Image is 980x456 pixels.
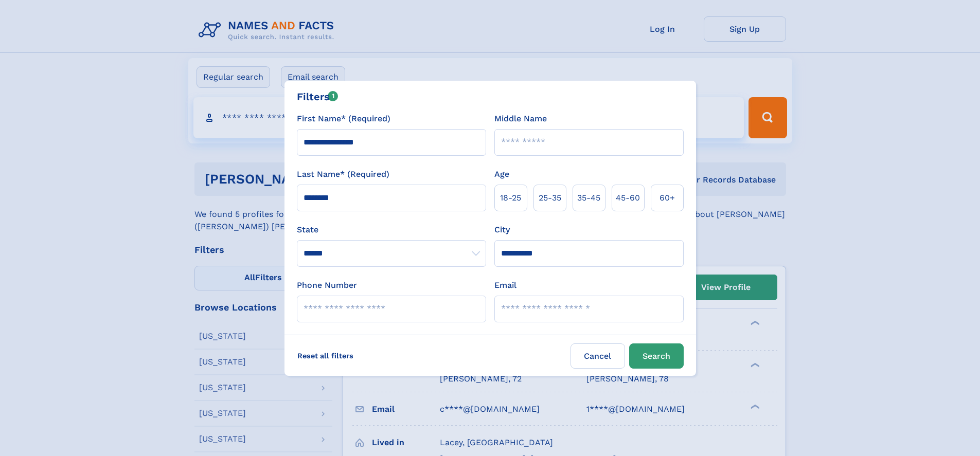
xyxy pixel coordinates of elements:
div: Filters [297,89,338,104]
button: Search [629,343,684,369]
label: Age [494,168,509,180]
label: State [297,224,486,236]
label: Phone Number [297,279,357,291]
label: Last Name* (Required) [297,168,389,180]
span: 35‑45 [577,192,600,204]
label: City [494,224,510,236]
span: 60+ [660,192,675,204]
label: First Name* (Required) [297,113,390,125]
span: 45‑60 [616,192,640,204]
label: Cancel [571,343,625,369]
span: 25‑35 [539,192,561,204]
span: 18‑25 [500,192,521,204]
label: Email [494,279,516,291]
label: Reset all filters [291,343,360,368]
label: Middle Name [494,113,547,125]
